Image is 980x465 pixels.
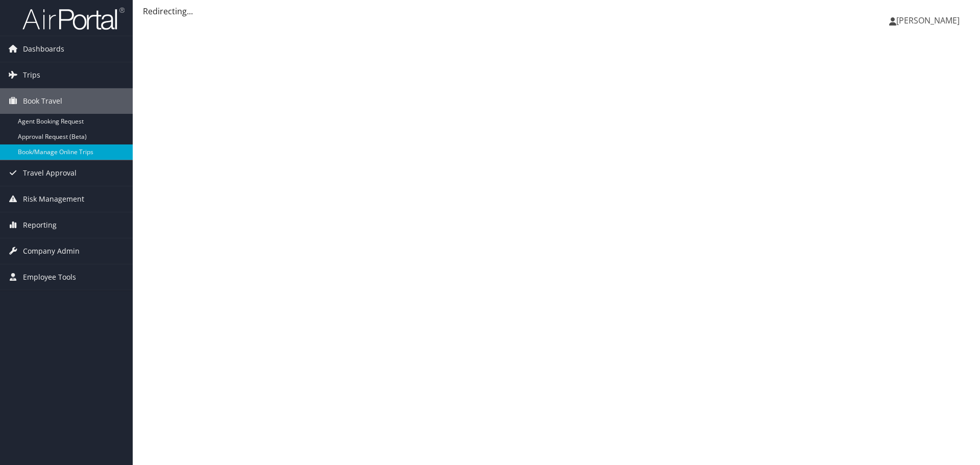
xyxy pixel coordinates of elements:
[22,7,125,31] img: airportal-logo.png
[23,62,40,88] span: Trips
[23,264,76,290] span: Employee Tools
[23,36,64,62] span: Dashboards
[889,5,970,36] a: [PERSON_NAME]
[896,15,960,26] span: [PERSON_NAME]
[23,88,62,114] span: Book Travel
[143,5,970,17] div: Redirecting...
[23,186,84,212] span: Risk Management
[23,160,77,186] span: Travel Approval
[23,212,57,238] span: Reporting
[23,238,80,264] span: Company Admin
